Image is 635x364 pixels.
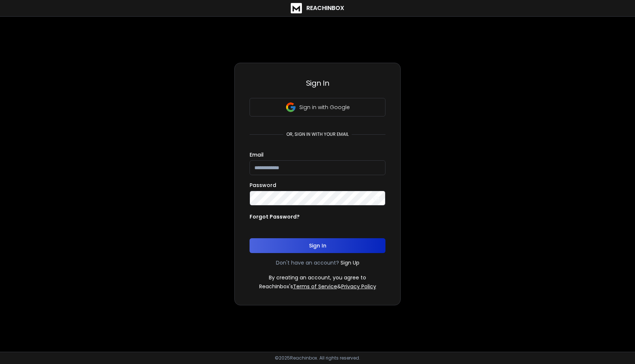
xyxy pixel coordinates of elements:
[306,4,344,13] h1: ReachInbox
[276,259,339,266] p: Don't have an account?
[250,238,385,253] button: Sign In
[250,152,264,157] label: Email
[291,3,344,13] a: ReachInbox
[275,355,360,361] p: © 2025 Reachinbox. All rights reserved.
[341,283,376,290] a: Privacy Policy
[250,183,276,188] label: Password
[341,259,359,266] a: Sign Up
[283,131,352,137] p: or, sign in with your email
[293,283,337,290] a: Terms of Service
[250,213,300,220] p: Forgot Password?
[259,283,376,290] p: ReachInbox's &
[299,104,350,111] p: Sign in with Google
[250,98,385,117] button: Sign in with Google
[291,3,302,13] img: logo
[250,78,385,88] h3: Sign In
[269,274,366,281] p: By creating an account, you agree to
